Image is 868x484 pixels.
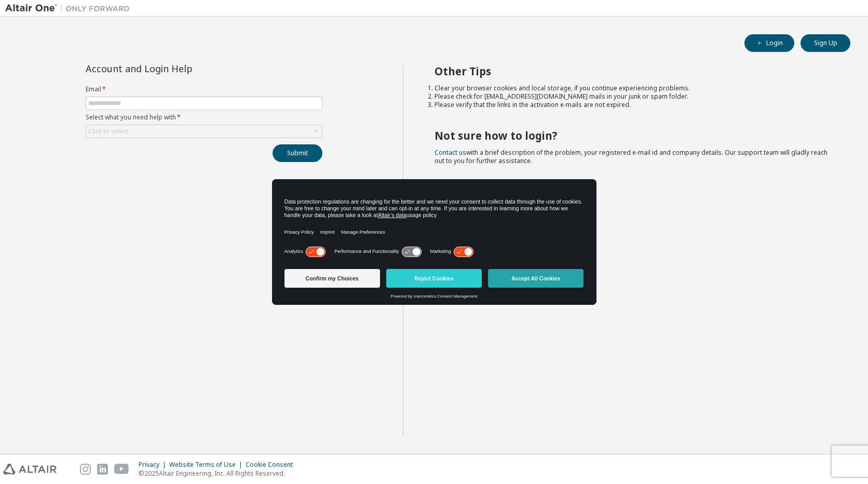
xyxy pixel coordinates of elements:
div: Cookie Consent [246,461,299,469]
button: Submit [273,144,322,162]
img: instagram.svg [80,464,91,475]
li: Please verify that the links in the activation e-mails are not expired. [435,101,832,109]
li: Clear your browser cookies and local storage, if you continue experiencing problems. [435,84,832,92]
img: Altair One [5,3,135,14]
button: Sign Up [801,34,850,52]
label: Email [86,85,322,93]
button: Login [744,34,794,52]
div: Website Terms of Use [169,461,246,469]
div: Click to select [88,127,129,136]
img: youtube.svg [114,464,129,475]
label: Select what you need help with [86,113,322,122]
img: linkedin.svg [97,464,108,475]
h2: Other Tips [435,64,832,78]
a: Contact us [435,148,466,157]
li: Please check for [EMAIL_ADDRESS][DOMAIN_NAME] mails in your junk or spam folder. [435,92,832,101]
div: Click to select [86,125,322,138]
h2: Not sure how to login? [435,129,832,142]
div: Privacy [139,461,169,469]
span: with a brief description of the problem, your registered e-mail id and company details. Our suppo... [435,148,828,165]
img: altair_logo.svg [3,464,57,475]
div: Account and Login Help [86,64,275,73]
p: © 2025 Altair Engineering, Inc. All Rights Reserved. [139,469,299,478]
